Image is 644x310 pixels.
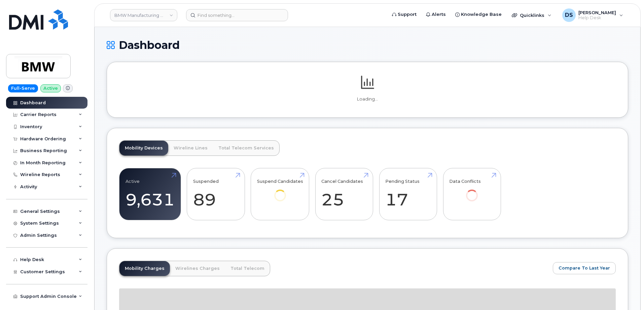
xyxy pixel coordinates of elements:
[553,262,616,274] button: Compare To Last Year
[257,172,303,211] a: Suspend Candidates
[213,141,279,156] a: Total Telecom Services
[119,141,168,156] a: Mobility Devices
[193,172,239,217] a: Suspended 89
[168,141,213,156] a: Wireline Lines
[119,96,616,102] p: Loading...
[449,172,495,211] a: Data Conflicts
[385,172,431,217] a: Pending Status 17
[119,261,170,276] a: Mobility Charges
[170,261,225,276] a: Wirelines Charges
[107,39,628,51] h1: Dashboard
[126,172,175,217] a: Active 9,631
[559,265,610,271] span: Compare To Last Year
[321,172,367,217] a: Cancel Candidates 25
[225,261,270,276] a: Total Telecom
